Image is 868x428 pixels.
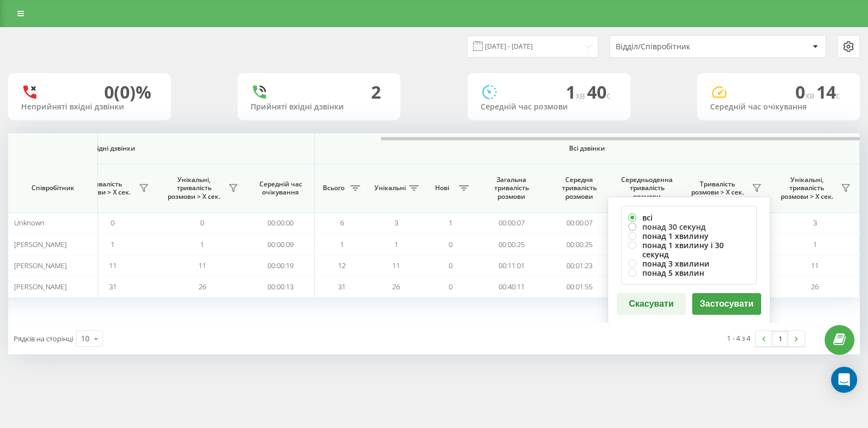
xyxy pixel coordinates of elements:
[795,80,816,103] span: 0
[449,261,452,270] span: 0
[811,282,819,291] span: 26
[486,176,537,201] span: Загальна тривалість розмови
[14,334,73,343] span: Рядків на сторінці
[200,239,204,249] span: 1
[14,218,44,228] span: Unknown
[566,80,587,103] span: 1
[81,333,90,344] div: 10
[17,184,88,192] span: Співробітник
[163,176,225,201] span: Унікальні, тривалість розмови > Х сек.
[449,218,452,228] span: 1
[477,255,545,276] td: 00:11:01
[347,144,827,153] span: Всі дзвінки
[449,239,452,249] span: 0
[553,176,605,201] span: Середня тривалість розмови
[576,89,587,101] span: хв
[251,102,387,112] div: Прийняті вхідні дзвінки
[199,282,206,291] span: 26
[813,218,817,228] span: 3
[805,89,816,101] span: хв
[628,241,750,259] label: понад 1 хвилину і 30 секунд
[255,180,306,197] span: Середній час очікування
[449,282,452,291] span: 0
[111,218,114,228] span: 0
[394,218,398,228] span: 3
[14,239,67,249] span: [PERSON_NAME]
[836,89,840,101] span: c
[109,282,117,291] span: 31
[247,255,315,276] td: 00:00:19
[545,212,613,234] td: 00:00:07
[429,184,456,192] span: Нові
[831,367,857,393] div: Open Intercom Messenger
[816,80,840,103] span: 14
[727,333,750,343] div: 1 - 4 з 4
[247,212,315,234] td: 00:00:00
[374,184,406,192] span: Унікальні
[628,222,750,231] label: понад 30 секунд
[621,176,673,201] span: Середньоденна тривалість розмови
[21,102,158,112] div: Неприйняті вхідні дзвінки
[392,282,400,291] span: 26
[199,261,206,270] span: 11
[73,180,136,197] span: Тривалість розмови > Х сек.
[109,261,117,270] span: 11
[340,218,344,228] span: 6
[477,212,545,234] td: 00:00:07
[392,261,400,270] span: 11
[200,218,204,228] span: 0
[477,234,545,255] td: 00:00:25
[710,102,847,112] div: Середній час очікування
[813,239,817,249] span: 1
[111,239,114,249] span: 1
[776,176,838,201] span: Унікальні, тривалість розмови > Х сек.
[14,261,67,270] span: [PERSON_NAME]
[371,82,381,102] div: 2
[607,89,611,101] span: c
[338,261,346,270] span: 12
[772,331,788,346] a: 1
[628,268,750,277] label: понад 5 хвилин
[545,276,613,297] td: 00:01:55
[686,180,749,197] span: Тривалість розмови > Х сек.
[104,82,151,102] div: 0 (0)%
[247,276,315,297] td: 00:00:13
[628,231,750,241] label: понад 1 хвилину
[481,102,617,112] div: Середній час розмови
[394,239,398,249] span: 1
[14,282,67,291] span: [PERSON_NAME]
[340,239,344,249] span: 1
[628,213,750,222] label: всі
[247,234,315,255] td: 00:00:09
[692,293,761,315] button: Застосувати
[628,259,750,268] label: понад 3 хвилини
[545,234,613,255] td: 00:00:25
[545,255,613,276] td: 00:01:23
[617,293,686,315] button: Скасувати
[811,261,819,270] span: 11
[587,80,611,103] span: 40
[616,42,745,51] div: Відділ/Співробітник
[477,276,545,297] td: 00:40:11
[338,282,346,291] span: 31
[320,184,347,192] span: Всього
